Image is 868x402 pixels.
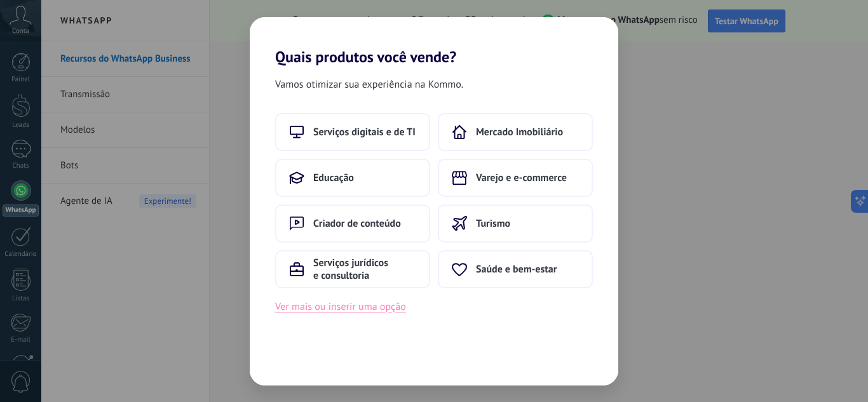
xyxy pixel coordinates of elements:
span: Turismo [476,217,510,230]
span: Educação [313,171,354,184]
button: Educação [275,159,430,197]
span: Serviços jurídicos e consultoria [313,257,416,282]
button: Turismo [438,204,593,243]
button: Serviços digitais e de TI [275,113,430,151]
button: Varejo e e-commerce [438,159,593,197]
span: Serviços digitais e de TI [313,126,416,138]
h2: Quais produtos você vende? [250,17,618,66]
span: Mercado Imobiliário [476,126,563,138]
button: Saúde e bem-estar [438,250,593,288]
span: Criador de conteúdo [313,217,401,230]
button: Ver mais ou inserir uma opção [275,298,406,315]
button: Serviços jurídicos e consultoria [275,250,430,288]
button: Criador de conteúdo [275,204,430,243]
button: Mercado Imobiliário [438,113,593,151]
span: Saúde e bem-estar [476,263,557,276]
span: Vamos otimizar sua experiência na Kommo. [275,76,463,93]
span: Varejo e e-commerce [476,171,567,184]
